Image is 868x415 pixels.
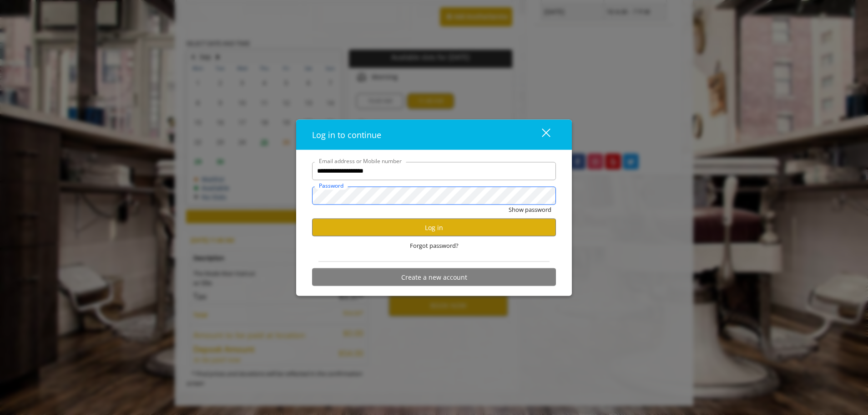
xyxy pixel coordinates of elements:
input: Password [312,186,556,205]
button: Show password [509,205,551,214]
button: Log in [312,219,556,236]
label: Password [314,181,348,190]
button: close dialog [525,125,556,144]
label: Email address or Mobile number [314,156,406,165]
input: Email address or Mobile number [312,162,556,180]
div: close dialog [531,128,550,141]
button: Create a new account [312,268,556,286]
span: Forgot password? [410,241,459,251]
span: Log in to continue [312,129,381,140]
